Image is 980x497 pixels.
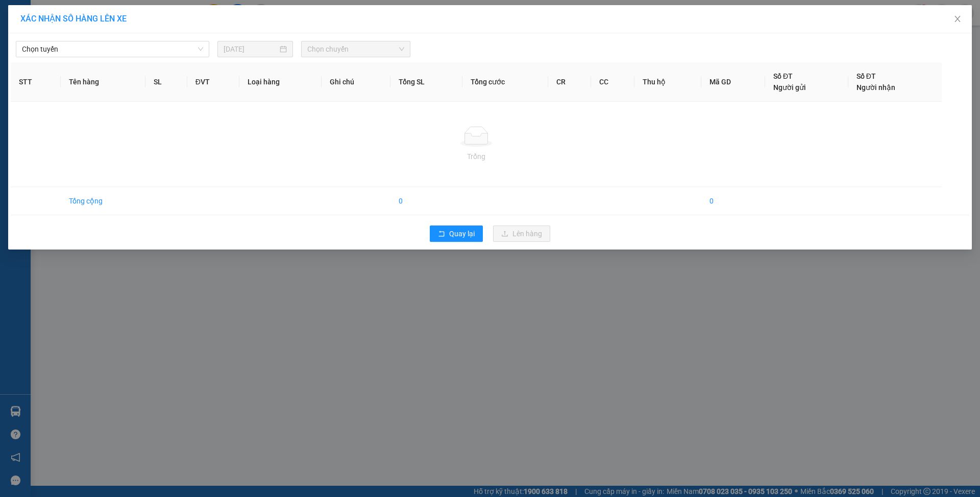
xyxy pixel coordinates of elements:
span: close [953,15,962,23]
th: Loại hàng [239,62,322,102]
th: Mã GD [701,62,765,102]
th: ĐVT [187,62,239,102]
button: uploadLên hàng [493,225,550,242]
th: CC [591,62,634,102]
span: rollback [438,230,445,238]
td: 0 [701,187,765,215]
th: CR [548,62,592,102]
th: SL [145,62,187,102]
th: Thu hộ [634,62,701,102]
button: Close [943,5,972,34]
span: Quay lại [449,228,475,239]
th: Ghi chú [322,62,391,102]
button: rollbackQuay lại [430,225,483,242]
th: Tổng cước [462,62,548,102]
span: Số ĐT [773,72,793,80]
th: Tên hàng [61,62,145,102]
td: 0 [390,187,462,215]
th: STT [11,62,61,102]
span: Chọn chuyến [307,41,404,57]
div: Trống [19,151,934,162]
span: Số ĐT [856,72,876,80]
input: 14/08/2025 [224,43,278,55]
th: Tổng SL [390,62,462,102]
td: Tổng cộng [61,187,145,215]
span: Người nhận [856,83,895,92]
span: XÁC NHẬN SỐ HÀNG LÊN XE [20,14,127,24]
span: Chọn tuyến [22,41,203,57]
span: Người gửi [773,83,806,92]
